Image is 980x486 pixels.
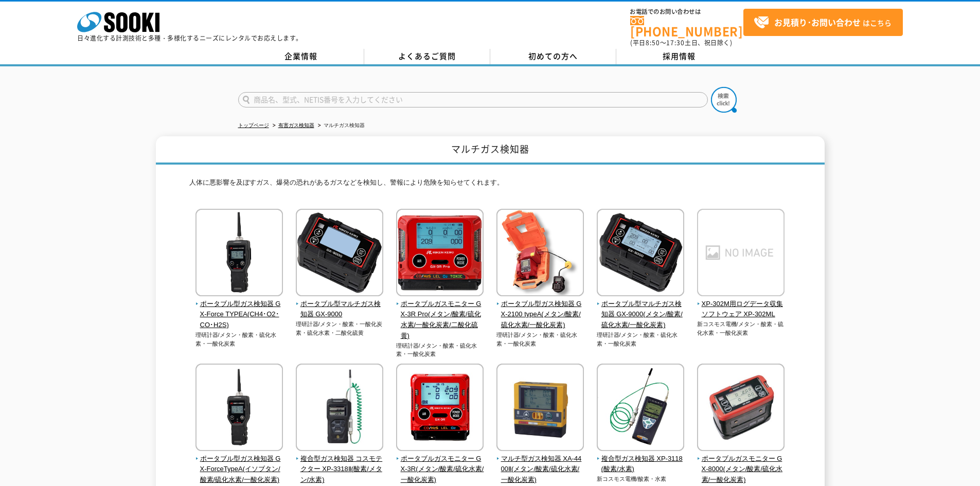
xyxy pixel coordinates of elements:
li: マルチガス検知器 [316,120,365,131]
img: マルチ型ガス検知器 XA-4400Ⅱ(メタン/酸素/硫化水素/一酸化炭素) [496,364,584,454]
img: ポータブル型ガス検知器 GX-2100 typeA(メタン/酸素/硫化水素/一酸化炭素) [496,209,584,299]
p: 新コスモス電機/メタン・酸素・硫化水素・一酸化炭素 [697,320,785,337]
span: ポータブルガスモニター GX-3R(メタン/酸素/硫化水素/一酸化炭素) [396,454,484,485]
a: 複合型ガス検知器 コスモテクター XP-3318Ⅱ(酸素/メタン/水素) [296,444,384,485]
p: 理研計器/メタン・酸素・一酸化炭素・硫化水素・二酸化硫黄 [296,320,384,337]
img: ポータブルガスモニター GX-8000(メタン/酸素/硫化水素/一酸化炭素) [697,364,785,454]
span: 初めての方へ [528,50,578,62]
a: [PHONE_NUMBER] [630,16,743,37]
a: トップページ [238,122,269,128]
a: よくあるご質問 [364,49,490,64]
a: マルチ型ガス検知器 XA-4400Ⅱ(メタン/酸素/硫化水素/一酸化炭素) [496,444,584,485]
img: ポータブルガスモニター GX-3R(メタン/酸素/硫化水素/一酸化炭素) [396,364,484,454]
p: 理研計器/メタン・酸素・硫化水素・一酸化炭素 [597,331,685,348]
a: 初めての方へ [490,49,616,64]
img: ポータブルガスモニター GX-3R Pro(メタン/酸素/硫化水素/一酸化炭素/二酸化硫黄) [396,209,484,299]
img: ポータブル型ガス検知器 GX-Force TYPEA(CH4･O2･CO･H2S) [195,209,283,299]
span: ポータブル型マルチガス検知器 GX-9000(メタン/酸素/硫化水素/一酸化炭素) [597,299,685,331]
a: ポータブル型ガス検知器 GX-2100 typeA(メタン/酸素/硫化水素/一酸化炭素) [496,289,584,331]
img: ポータブル型ガス検知器 GX-ForceTypeA(イソブタン/酸素/硫化水素/一酸化炭素) [195,364,283,454]
span: XP-302M用ログデータ収集ソフトウェア XP-302ML [697,299,785,320]
span: ポータブル型ガス検知器 GX-Force TYPEA(CH4･O2･CO･H2S) [195,299,283,331]
a: 複合型ガス検知器 XP-3118(酸素/水素) [597,444,685,475]
span: お電話でのお問い合わせは [630,9,743,15]
p: 理研計器/メタン・酸素・硫化水素・一酸化炭素 [195,331,283,348]
img: ポータブル型マルチガス検知器 GX-9000 [296,209,383,299]
p: 人体に悪影響を及ぼすガス、爆発の恐れがあるガスなどを検知し、警報により危険を知らせてくれます。 [189,177,791,193]
span: はこちら [754,15,892,30]
p: 新コスモス電機/酸素・水素 [597,475,685,483]
p: 理研計器/メタン・酸素・硫化水素・一酸化炭素 [396,341,484,358]
span: (平日 ～ 土日、祝日除く) [630,38,732,47]
span: 複合型ガス検知器 XP-3118(酸素/水素) [597,454,685,475]
a: お見積り･お問い合わせはこちら [743,9,903,36]
img: ポータブル型マルチガス検知器 GX-9000(メタン/酸素/硫化水素/一酸化炭素) [597,209,684,299]
span: ポータブル型マルチガス検知器 GX-9000 [296,299,384,320]
a: ポータブルガスモニター GX-3R Pro(メタン/酸素/硫化水素/一酸化炭素/二酸化硫黄) [396,289,484,341]
a: 企業情報 [238,49,364,64]
input: 商品名、型式、NETIS番号を入力してください [238,92,708,107]
p: 理研計器/メタン・酸素・硫化水素・一酸化炭素 [496,331,584,348]
img: XP-302M用ログデータ収集ソフトウェア XP-302ML [697,209,785,299]
p: 日々進化する計測技術と多種・多様化するニーズにレンタルでお応えします。 [77,35,302,41]
a: ポータブル型ガス検知器 GX-ForceTypeA(イソブタン/酸素/硫化水素/一酸化炭素) [195,444,283,485]
img: 複合型ガス検知器 XP-3118(酸素/水素) [597,364,684,454]
span: ポータブルガスモニター GX-8000(メタン/酸素/硫化水素/一酸化炭素) [697,454,785,485]
span: 17:30 [666,38,685,47]
span: マルチ型ガス検知器 XA-4400Ⅱ(メタン/酸素/硫化水素/一酸化炭素) [496,454,584,485]
a: ポータブル型マルチガス検知器 GX-9000 [296,289,384,320]
span: 複合型ガス検知器 コスモテクター XP-3318Ⅱ(酸素/メタン/水素) [296,454,384,485]
strong: お見積り･お問い合わせ [774,16,861,28]
span: ポータブル型ガス検知器 GX-ForceTypeA(イソブタン/酸素/硫化水素/一酸化炭素) [195,454,283,485]
h1: マルチガス検知器 [156,136,825,165]
a: ポータブルガスモニター GX-8000(メタン/酸素/硫化水素/一酸化炭素) [697,444,785,485]
a: ポータブルガスモニター GX-3R(メタン/酸素/硫化水素/一酸化炭素) [396,444,484,485]
a: XP-302M用ログデータ収集ソフトウェア XP-302ML [697,289,785,320]
a: 採用情報 [616,49,742,64]
span: 8:50 [646,38,660,47]
a: ポータブル型ガス検知器 GX-Force TYPEA(CH4･O2･CO･H2S) [195,289,283,331]
span: ポータブル型ガス検知器 GX-2100 typeA(メタン/酸素/硫化水素/一酸化炭素) [496,299,584,331]
img: 複合型ガス検知器 コスモテクター XP-3318Ⅱ(酸素/メタン/水素) [296,364,383,454]
span: ポータブルガスモニター GX-3R Pro(メタン/酸素/硫化水素/一酸化炭素/二酸化硫黄) [396,299,484,341]
a: 有害ガス検知器 [278,122,314,128]
a: ポータブル型マルチガス検知器 GX-9000(メタン/酸素/硫化水素/一酸化炭素) [597,289,685,331]
img: btn_search.png [711,87,737,113]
